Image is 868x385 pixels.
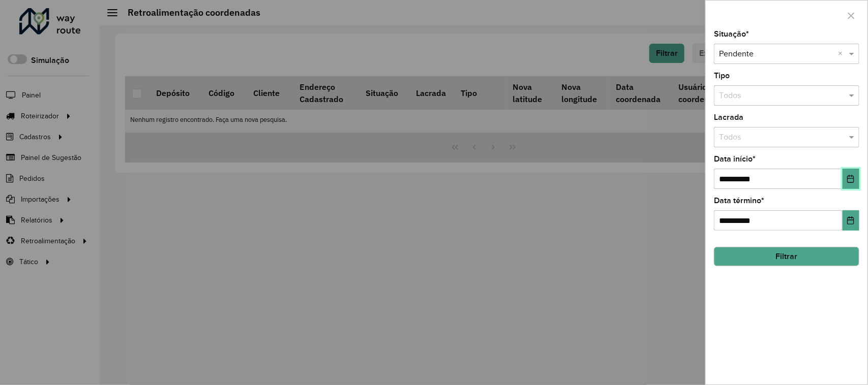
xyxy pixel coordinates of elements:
button: Choose Date [843,210,859,231]
label: Lacrada [714,111,743,123]
label: Data início [714,153,756,165]
button: Choose Date [843,169,859,189]
span: Clear all [838,48,847,60]
button: Filtrar [714,247,859,266]
label: Situação [714,28,749,40]
label: Tipo [714,70,730,82]
label: Data término [714,195,764,207]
